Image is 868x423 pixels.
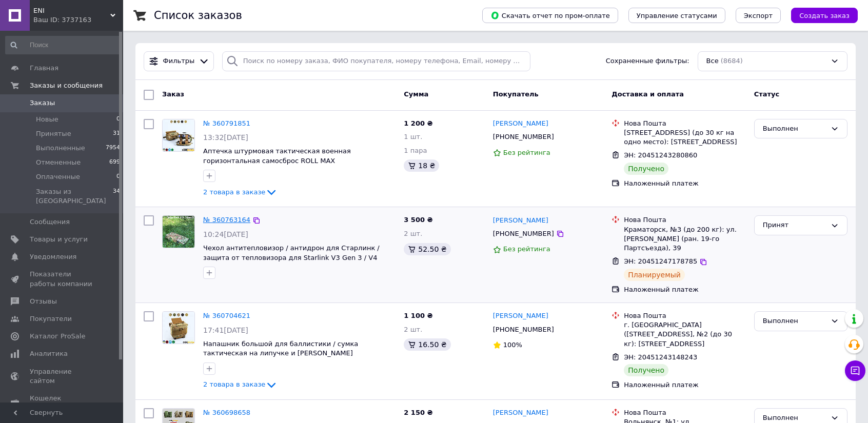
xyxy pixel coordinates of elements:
a: Напашник большой для баллистики / сумка тактическая на липучке и [PERSON_NAME] [203,340,358,357]
span: Принятые [36,129,71,138]
a: № 360698658 [203,409,250,416]
span: Управление статусами [637,12,717,19]
a: 2 товара в заказе [203,380,278,388]
span: 1 100 ₴ [404,312,432,319]
button: Чат с покупателем [845,360,865,381]
span: Оплаченные [36,172,80,182]
h1: Список заказов [154,9,242,22]
a: № 360763164 [203,216,250,224]
button: Управление статусами [628,8,725,23]
span: Новые [36,115,58,124]
input: Поиск по номеру заказа, ФИО покупателя, номеру телефона, Email, номеру накладной [222,51,530,71]
button: Экспорт [736,8,781,23]
span: Покупатели [30,314,72,324]
div: Наложенный платеж [624,380,746,390]
span: Сообщения [30,217,70,227]
div: Планируемый [624,269,685,281]
div: Наложенный платеж [624,285,746,294]
div: 18 ₴ [404,159,439,172]
span: 0 [116,115,120,124]
span: Управление сайтом [30,367,95,386]
div: 16.50 ₴ [404,338,450,351]
span: 100% [503,341,522,349]
img: Фото товару [163,119,194,151]
span: 13:32[DATE] [203,133,248,142]
a: Создать заказ [781,11,858,19]
span: ЭН: 20451243148243 [624,353,697,361]
div: Ваш ID: 3737163 [33,15,123,25]
span: Каталог ProSale [30,332,85,341]
a: № 360791851 [203,119,250,127]
span: Главная [30,64,58,73]
span: 10:24[DATE] [203,230,248,238]
a: № 360704621 [203,312,250,319]
span: Сохраненные фильтры: [606,56,689,66]
span: ЭН: 20451243280860 [624,151,697,159]
span: 7954 [106,144,120,153]
span: Фильтры [163,56,195,66]
div: Нова Пошта [624,311,746,320]
span: Все [706,56,719,66]
a: Фото товару [162,311,195,344]
img: Фото товару [163,312,194,344]
input: Поиск [5,36,121,54]
div: Выполнен [763,316,826,327]
span: Заказ [162,90,184,98]
span: Покупатель [493,90,539,98]
span: 699 [109,158,120,167]
a: [PERSON_NAME] [493,216,548,226]
div: Принят [763,220,826,231]
span: Отмененные [36,158,81,167]
span: Заказы [30,98,55,108]
span: 0 [116,172,120,182]
span: 1 пара [404,147,427,154]
span: 2 шт. [404,230,422,237]
span: Товары и услуги [30,235,88,244]
div: [PHONE_NUMBER] [491,323,556,336]
span: ENI [33,6,110,15]
span: Показатели работы компании [30,270,95,288]
button: Создать заказ [791,8,858,23]
span: Сумма [404,90,428,98]
span: Создать заказ [799,12,850,19]
a: [PERSON_NAME] [493,311,548,321]
span: Статус [754,90,780,98]
span: 31 [113,129,120,138]
span: 1 200 ₴ [404,119,432,127]
img: Фото товару [163,216,194,248]
span: 2 шт. [404,326,422,333]
span: Отзывы [30,297,57,306]
a: [PERSON_NAME] [493,119,548,129]
a: Фото товару [162,119,195,152]
span: ЭН: 20451247178785 [624,257,697,265]
a: Чехол антитепловизор / антидрон для Старлинк / защита от тепловизора для Starlink V3 Gen 3 / V4 [203,244,380,261]
div: Получено [624,163,668,175]
span: 1 шт. [404,133,422,140]
span: Кошелек компании [30,394,95,412]
span: 2 150 ₴ [404,409,432,416]
span: Аналитика [30,349,68,358]
span: Без рейтинга [503,149,550,156]
span: Заказы и сообщения [30,81,103,90]
div: Нова Пошта [624,119,746,128]
div: [PHONE_NUMBER] [491,130,556,144]
a: 2 товара в заказе [203,188,278,196]
a: [PERSON_NAME] [493,408,548,418]
a: Фото товару [162,215,195,248]
div: Получено [624,364,668,376]
div: [STREET_ADDRESS] (до 30 кг на одно место): [STREET_ADDRESS] [624,128,746,147]
span: 17:41[DATE] [203,326,248,334]
span: 3 500 ₴ [404,216,432,224]
span: Заказы из [GEOGRAPHIC_DATA] [36,187,113,206]
div: Наложенный платеж [624,179,746,188]
span: 2 товара в заказе [203,188,265,196]
div: Нова Пошта [624,215,746,225]
span: (8684) [721,57,743,65]
span: Экспорт [744,12,773,19]
div: Выполнен [763,124,826,134]
a: Аптечка штурмовая тактическая военная горизонтальная самосброс ROLL MAX [203,147,351,165]
span: 2 товара в заказе [203,381,265,389]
